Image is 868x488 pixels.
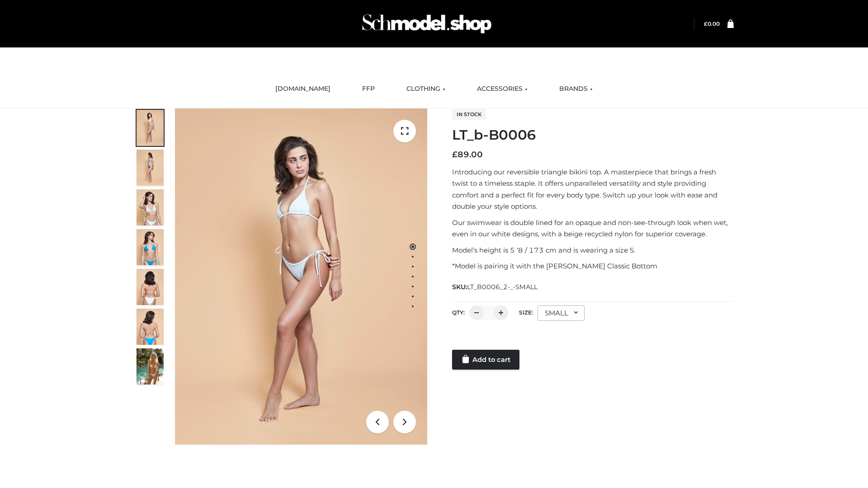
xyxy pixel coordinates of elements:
[359,6,495,42] img: Schmodel Admin 964
[400,79,452,99] a: CLOTHING
[452,150,483,160] bdi: 89.00
[137,150,164,186] img: ArielClassicBikiniTop_CloudNine_AzureSky_OW114ECO_2-scaled.jpg
[137,309,164,345] img: ArielClassicBikiniTop_CloudNine_AzureSky_OW114ECO_8-scaled.jpg
[137,110,164,146] img: ArielClassicBikiniTop_CloudNine_AzureSky_OW114ECO_1-scaled.jpg
[452,217,734,240] p: Our swimwear is double lined for an opaque and non-see-through look when wet, even in our white d...
[552,79,599,99] a: BRANDS
[704,20,708,27] span: £
[452,244,734,256] p: Model’s height is 5 ‘8 / 173 cm and is wearing a size S.
[452,150,458,160] span: £
[452,350,519,370] a: Add to cart
[704,20,720,27] bdi: 0.00
[538,305,585,321] div: SMALL
[137,189,164,225] img: ArielClassicBikiniTop_CloudNine_AzureSky_OW114ECO_3-scaled.jpg
[175,108,427,445] img: ArielClassicBikiniTop_CloudNine_AzureSky_OW114ECO_1
[269,79,337,99] a: [DOMAIN_NAME]
[452,309,465,316] label: QTY:
[704,20,720,27] a: £0.00
[452,127,734,143] h1: LT_b-B0006
[137,269,164,305] img: ArielClassicBikiniTop_CloudNine_AzureSky_OW114ECO_7-scaled.jpg
[452,166,734,212] p: Introducing our reversible triangle bikini top. A masterpiece that brings a fresh twist to a time...
[452,282,538,292] span: SKU:
[519,309,533,316] label: Size:
[470,79,534,99] a: ACCESSORIES
[137,229,164,265] img: ArielClassicBikiniTop_CloudNine_AzureSky_OW114ECO_4-scaled.jpg
[355,79,382,99] a: FFP
[452,109,486,120] span: In stock
[467,283,538,291] span: LT_B0006_2-_-SMALL
[452,260,734,272] p: *Model is pairing it with the [PERSON_NAME] Classic Bottom
[137,348,164,385] img: Arieltop_CloudNine_AzureSky2.jpg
